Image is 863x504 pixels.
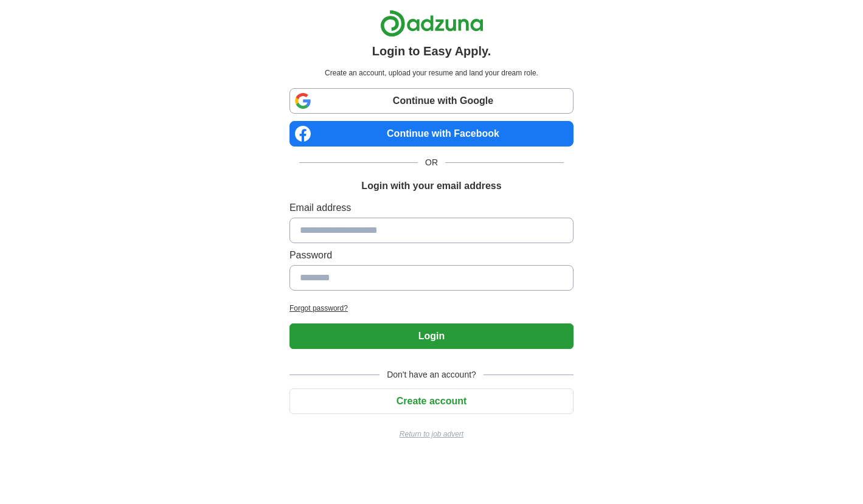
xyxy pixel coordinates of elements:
[361,179,501,193] h1: Login with your email address
[289,303,574,314] a: Forgot password?
[289,201,574,215] label: Email address
[289,248,574,263] label: Password
[289,323,574,349] button: Login
[380,368,483,381] span: Don't have an account?
[289,121,574,147] a: Continue with Facebook
[289,396,574,406] a: Create account
[372,42,491,60] h1: Login to Easy Apply.
[292,67,571,78] p: Create an account, upload your resume and land your dream role.
[289,388,574,414] button: Create account
[418,156,445,169] span: OR
[289,88,574,114] a: Continue with Google
[380,10,483,37] img: Adzuna logo
[289,429,574,440] a: Return to job advert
